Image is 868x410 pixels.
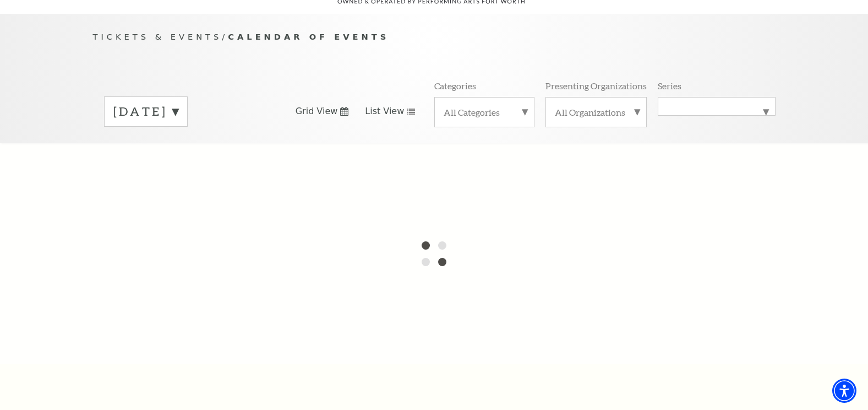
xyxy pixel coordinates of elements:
span: Grid View [296,105,338,117]
p: Presenting Organizations [545,80,647,91]
label: All Organizations [555,106,637,118]
span: Tickets & Events [93,32,222,41]
span: Calendar of Events [228,32,389,41]
label: All Categories [444,106,525,118]
div: Accessibility Menu [832,379,856,403]
p: Categories [434,80,476,91]
label: [DATE] [113,103,178,120]
p: / [93,30,776,44]
p: Series [658,80,681,91]
span: List View [365,105,404,117]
